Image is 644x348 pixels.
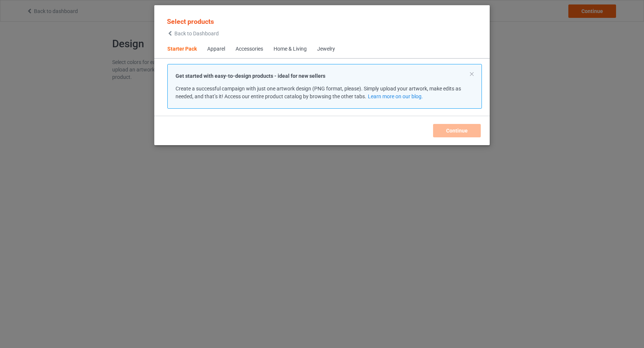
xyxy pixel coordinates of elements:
div: Accessories [236,45,263,53]
span: Select products [167,17,214,25]
span: Back to Dashboard [174,31,219,36]
span: Create a successful campaign with just one artwork design (PNG format, please). Simply upload you... [176,86,461,99]
strong: Get started with easy-to-design products - ideal for new sellers [176,73,325,79]
div: Jewelry [317,45,335,53]
a: Learn more on our blog. [368,93,423,99]
div: Home & Living [274,45,307,53]
div: Apparel [207,45,225,53]
span: Starter Pack [162,40,202,58]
